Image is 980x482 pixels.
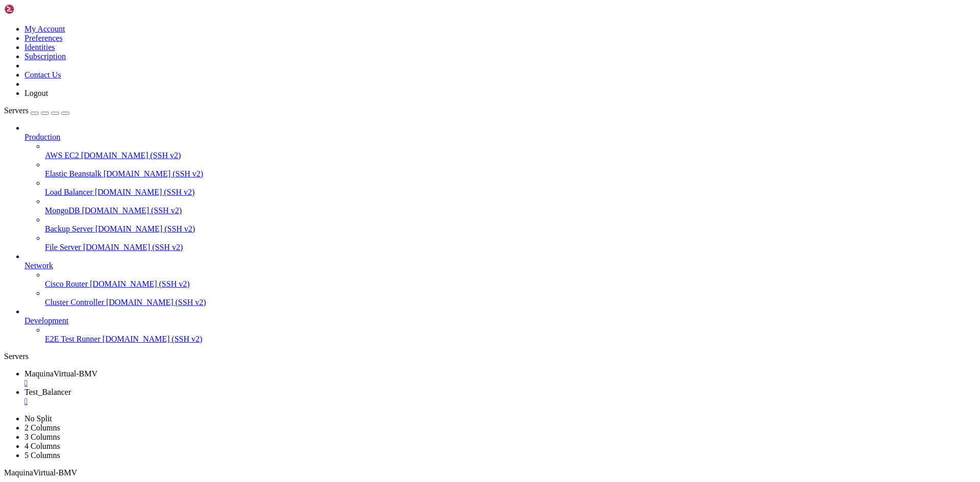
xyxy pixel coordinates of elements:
[4,394,847,403] x-row: FATAL ERROR: Remote side unexpectedly closed network connection
[4,403,8,412] div: (0, 46)
[24,24,65,33] a: My Account
[45,335,101,343] span: E2E Test Runner
[4,352,976,361] div: Servers
[4,264,847,273] x-row: root@MaquinaVirtual-BMV:/var/www/html# nano
[45,224,976,234] a: Backup Server [DOMAIN_NAME] (SSH v2)
[4,334,847,342] x-row: The system will power off now!
[95,188,195,196] span: [DOMAIN_NAME] (SSH v2)
[83,243,183,251] span: [DOMAIN_NAME] (SSH v2)
[24,451,60,460] a: 5 Columns
[4,177,847,186] x-row: To see these additional updates run: apt list --upgradable
[143,247,196,255] span: /var/www/html
[24,133,976,142] a: Production
[24,123,976,252] li: Production
[104,169,204,178] span: [DOMAIN_NAME] (SSH v2)
[4,4,847,13] x-row: Connecting [TECHNICAL_ID]...
[4,108,847,117] x-row: Memory usage: 79% IPv4 address for eth0: [TECHNICAL_ID]
[4,73,847,82] x-row: System information as of [DATE]
[143,256,196,264] span: /var/www/html
[45,243,976,252] a: File Server [DOMAIN_NAME] (SSH v2)
[143,238,147,246] span: ~
[24,388,71,396] span: Test_Balancer
[24,316,68,325] span: Development
[24,70,61,79] a: Contact Us
[24,369,97,378] span: MaquinaVirtual-BMV
[106,298,206,307] span: [DOMAIN_NAME] (SSH v2)
[45,188,976,197] a: Load Balancer [DOMAIN_NAME] (SSH v2)
[45,215,976,234] li: Backup Server [DOMAIN_NAME] (SSH v2)
[4,377,847,386] x-row: The system will power off now!
[4,230,847,238] x-row: Last login: [DATE] from [TECHNICAL_ID]
[4,256,847,264] x-row: : $ sudo su
[4,204,847,212] x-row: See [URL][DOMAIN_NAME] or run: sudo pro status
[4,316,847,325] x-row: Broadcast message from root@MaquinaVirtual-BMV ([DATE] 14:49:07 UTC):
[45,325,976,344] li: E2E Test Runner [DOMAIN_NAME] (SSH v2)
[95,224,195,233] span: [DOMAIN_NAME] (SSH v2)
[24,423,60,432] a: 2 Columns
[4,4,847,13] x-row: Access denied
[24,433,60,441] a: 3 Columns
[45,206,80,215] span: MongoDB
[82,206,182,215] span: [DOMAIN_NAME] (SSH v2)
[45,243,81,251] span: File Server
[45,151,976,160] a: AWS EC2 [DOMAIN_NAME] (SSH v2)
[24,261,53,270] span: Network
[4,273,847,282] x-row: root@MaquinaVirtual-BMV:/var/www/html# nano index.html
[45,142,976,160] li: AWS EC2 [DOMAIN_NAME] (SSH v2)
[24,388,976,406] a: Test_Balancer
[45,169,102,178] span: Elastic Beanstalk
[4,299,847,308] x-row: root@MaquinaVirtual-BMV:/var/www/html# nano index.html
[4,13,847,21] x-row: santotomas_BMV@[TECHNICAL_ID]'s password:
[24,397,976,406] a: 
[45,188,93,196] span: Load Balancer
[4,247,847,256] x-row: : $ nano index.html
[4,195,847,204] x-row: Enable ESM Apps to receive additional future security updates.
[45,289,976,307] li: Cluster Controller [DOMAIN_NAME] (SSH v2)
[24,316,976,325] a: Development
[24,261,976,270] a: Network
[4,282,847,290] x-row: root@MaquinaVirtual-BMV:/var/www/html# nano index.html
[90,280,190,288] span: [DOMAIN_NAME] (SSH v2)
[24,378,976,388] a: 
[24,89,48,97] a: Logout
[4,56,847,65] x-row: * Support: [URL][DOMAIN_NAME]
[4,360,847,368] x-row: Broadcast message from root@MaquinaVirtual-BMV ([DATE] 14:49:07 UTC):
[45,224,93,233] span: Backup Server
[45,270,976,289] li: Cisco Router [DOMAIN_NAME] (SSH v2)
[45,280,88,288] span: Cisco Router
[45,197,976,215] li: MongoDB [DOMAIN_NAME] (SSH v2)
[4,13,8,21] div: (0, 1)
[4,4,63,14] img: Shellngn
[4,47,847,56] x-row: * Management: [URL][DOMAIN_NAME]
[45,234,976,252] li: File Server [DOMAIN_NAME] (SSH v2)
[45,280,976,289] a: Cisco Router [DOMAIN_NAME] (SSH v2)
[4,238,847,247] x-row: : $ cd /var/www/html
[24,442,60,450] a: 4 Columns
[45,206,976,215] a: MongoDB [DOMAIN_NAME] (SSH v2)
[4,468,77,477] span: MaquinaVirtual-BMV
[4,106,69,115] a: Servers
[4,247,139,255] span: santotomas_BMV@MaquinaVirtual-BMV
[4,256,139,264] span: santotomas_BMV@MaquinaVirtual-BMV
[4,106,29,115] span: Servers
[4,169,847,177] x-row: 4 of these updates are standard security updates.
[24,307,976,344] li: Development
[4,91,847,99] x-row: System load: 0.27 Processes: 118
[24,414,52,423] a: No Split
[24,252,976,307] li: Network
[24,43,55,52] a: Identities
[4,117,847,125] x-row: Swap usage: 0%
[45,169,976,179] a: Elastic Beanstalk [DOMAIN_NAME] (SSH v2)
[45,151,79,160] span: AWS EC2
[4,238,139,246] span: santotomas_BMV@MaquinaVirtual-BMV
[4,39,847,47] x-row: * Documentation: [URL][DOMAIN_NAME]
[45,298,976,307] a: Cluster Controller [DOMAIN_NAME] (SSH v2)
[4,308,847,316] x-row: root@MaquinaVirtual-BMV:/var/www/html#
[103,335,203,343] span: [DOMAIN_NAME] (SSH v2)
[4,160,847,169] x-row: 6 updates can be applied immediately.
[4,99,847,108] x-row: Usage of /: 7.7% of 28.02GB Users logged in: 0
[81,151,181,160] span: [DOMAIN_NAME] (SSH v2)
[24,369,976,388] a: MaquinaVirtual-BMV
